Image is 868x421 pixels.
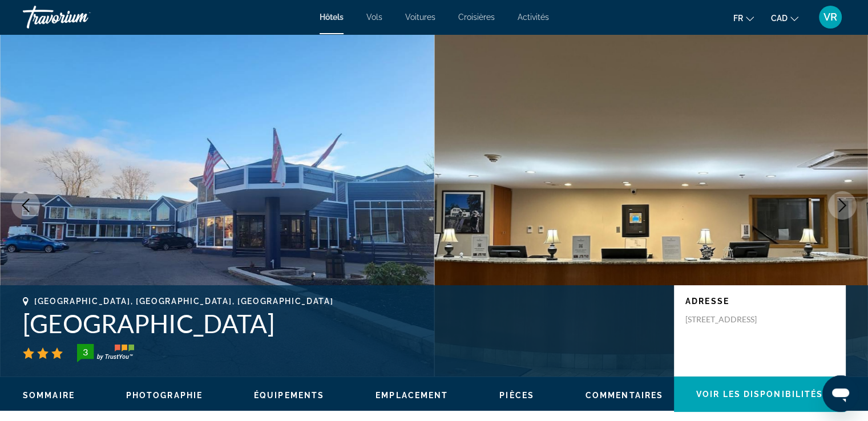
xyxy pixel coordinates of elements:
[126,391,203,400] span: Photographie
[11,191,40,220] button: Previous image
[586,391,663,400] span: Commentaires
[254,391,324,400] span: Équipements
[254,390,324,400] button: Équipements
[674,377,845,412] button: Voir les disponibilités
[74,345,96,359] div: 3
[77,344,134,362] img: trustyou-badge-hor.svg
[771,14,788,23] span: CAD
[696,390,823,399] span: Voir les disponibilités
[499,391,534,400] span: Pièces
[685,297,834,306] p: Adresse
[405,13,435,22] a: Voitures
[518,13,549,22] a: Activités
[823,11,837,23] span: VR
[771,10,798,26] button: Change currency
[366,13,382,22] a: Vols
[23,391,75,400] span: Sommaire
[499,390,534,400] button: Pièces
[828,191,857,220] button: Next image
[376,391,448,400] span: Emplacement
[126,390,203,400] button: Photographie
[586,390,663,400] button: Commentaires
[23,2,137,32] a: Travorium
[320,13,344,22] a: Hôtels
[376,390,448,400] button: Emplacement
[822,375,859,412] iframe: Bouton de lancement de la fenêtre de messagerie
[815,5,845,29] button: User Menu
[685,314,777,325] p: [STREET_ADDRESS]
[733,10,754,26] button: Change language
[23,390,75,400] button: Sommaire
[458,13,495,22] a: Croisières
[23,309,663,338] h1: [GEOGRAPHIC_DATA]
[34,297,333,306] span: [GEOGRAPHIC_DATA], [GEOGRAPHIC_DATA], [GEOGRAPHIC_DATA]
[733,14,743,23] span: fr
